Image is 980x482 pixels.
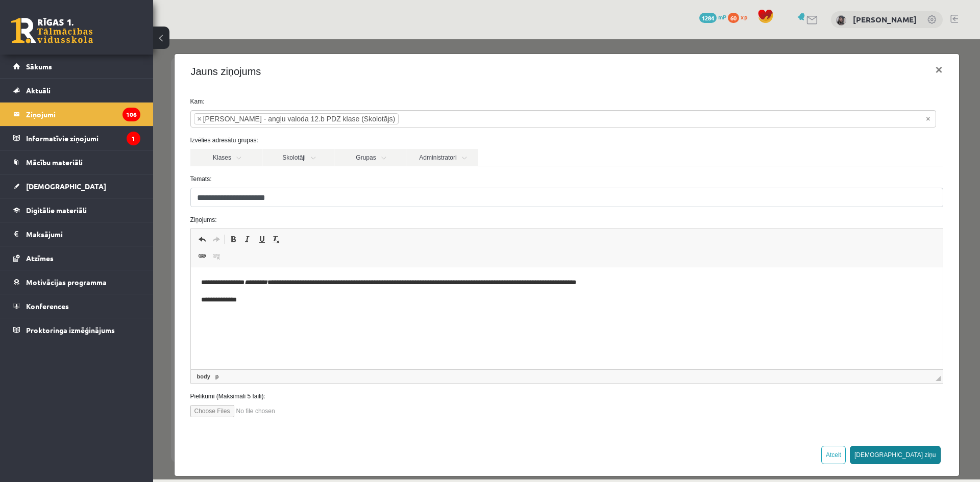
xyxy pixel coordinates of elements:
span: Atzīmes [26,253,54,263]
legend: Maksājumi [26,222,140,246]
a: 1284 mP [699,13,726,21]
h4: Jauns ziņojums [38,24,108,40]
a: Redo (Ctrl+Y) [56,193,70,207]
span: × [44,74,48,85]
a: Rīgas 1. Tālmācības vidusskola [11,18,93,43]
a: body element [42,333,59,342]
a: Remove Format [116,193,130,207]
a: Mācību materiāli [13,150,140,174]
a: Underline (Ctrl+U) [102,193,116,207]
button: [DEMOGRAPHIC_DATA] ziņu [697,407,788,425]
a: 60 xp [728,13,752,21]
i: 106 [122,108,140,121]
a: p element [60,333,68,342]
label: Izvēlies adresātu grupas: [30,96,798,106]
a: Unlink [56,210,70,223]
span: mP [718,13,726,21]
a: Administratori [253,110,325,127]
img: Elza Fogele [836,15,846,26]
button: × [774,16,797,45]
a: Atzīmes [13,246,140,270]
a: Maksājumi [13,222,140,246]
a: [PERSON_NAME] [853,14,917,24]
label: Temats: [30,135,798,144]
a: Bold (Ctrl+B) [73,193,87,207]
label: Pielikumi (Maksimāli 5 faili): [30,352,798,362]
a: Undo (Ctrl+Z) [42,193,56,207]
span: Noņemt visus vienumus [773,74,777,85]
span: Proktoringa izmēģinājums [26,325,115,335]
a: Motivācijas programma [13,270,140,294]
li: Agnese Vaškūna - angļu valoda 12.b PDZ klase (Skolotājs) [41,74,246,85]
a: Digitālie materiāli [13,198,140,222]
span: Mācību materiāli [26,158,83,167]
button: Atcelt [668,407,693,425]
span: Sākums [26,62,52,71]
span: Konferences [26,301,69,311]
span: 60 [728,13,739,23]
span: Aktuāli [26,86,51,95]
span: [DEMOGRAPHIC_DATA] [26,182,106,191]
a: Sākums [13,55,140,78]
a: Ziņojumi106 [13,103,140,126]
label: Kam: [30,58,798,67]
a: Konferences [13,294,140,318]
a: Klases [37,110,109,127]
a: Informatīvie ziņojumi1 [13,126,140,150]
a: Aktuāli [13,79,140,102]
span: 1284 [699,13,717,23]
span: Digitālie materiāli [26,206,87,215]
legend: Informatīvie ziņojumi [26,126,140,150]
a: Skolotāji [109,110,181,127]
i: 1 [127,132,140,145]
span: Motivācijas programma [26,277,107,287]
span: xp [741,13,747,21]
a: Grupas [181,110,253,127]
span: Resize [782,337,788,342]
iframe: Editor, wiswyg-editor-47363698374520-1756833143-512 [38,228,790,330]
a: Italic (Ctrl+I) [87,193,102,207]
a: Link (Ctrl+K) [42,210,56,223]
label: Ziņojums: [30,176,798,185]
a: [DEMOGRAPHIC_DATA] [13,174,140,198]
a: Proktoringa izmēģinājums [13,318,140,342]
legend: Ziņojumi [26,103,140,126]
